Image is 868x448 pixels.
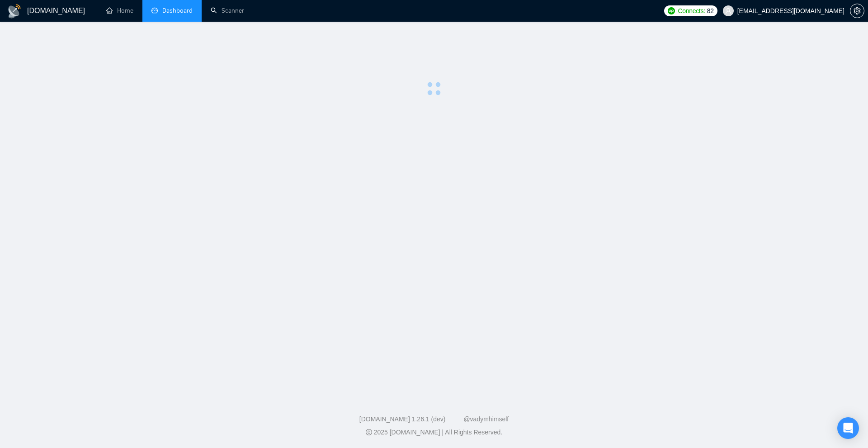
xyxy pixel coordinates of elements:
[837,417,859,439] div: Open Intercom Messenger
[211,7,244,14] a: searchScanner
[668,7,675,14] img: upwork-logo.png
[850,4,864,18] button: setting
[162,7,193,14] span: Dashboard
[463,415,509,423] a: @vadymhimself
[7,428,861,437] div: 2025 [DOMAIN_NAME] | All Rights Reserved.
[151,7,158,14] span: dashboard
[678,6,705,16] span: Connects:
[366,429,372,435] span: copyright
[850,7,864,14] a: setting
[7,4,22,19] img: logo
[359,415,446,423] a: [DOMAIN_NAME] 1.26.1 (dev)
[106,7,133,14] a: homeHome
[707,6,714,16] span: 82
[725,8,731,14] span: user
